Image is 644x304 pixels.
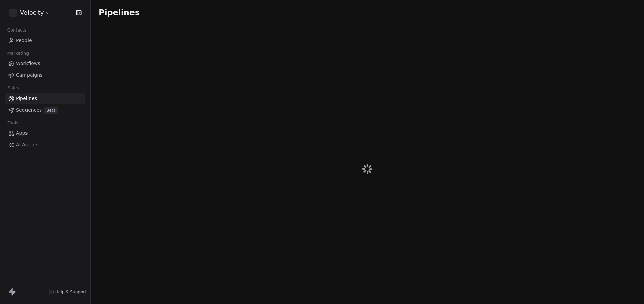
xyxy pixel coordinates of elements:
span: Campaigns [16,72,42,79]
a: Pipelines [5,93,85,104]
span: Pipelines [99,8,140,17]
span: Help & Support [55,289,86,295]
a: Workflows [5,58,85,69]
span: People [16,37,32,44]
a: Campaigns [5,70,85,81]
span: Apps [16,130,28,137]
span: Tools [5,118,21,128]
span: Workflows [16,60,40,67]
span: Pipelines [16,95,37,102]
a: People [5,35,85,46]
span: Sequences [16,107,42,114]
span: Beta [44,107,58,114]
span: Contacts [4,25,30,35]
span: Velocity [20,8,44,17]
a: Help & Support [49,289,86,295]
a: SequencesBeta [5,105,85,116]
span: Sales [5,83,22,93]
button: Velocity [8,7,52,18]
span: AI Agents [16,141,39,148]
a: AI Agents [5,139,85,150]
a: Apps [5,128,85,139]
span: Marketing [4,48,32,58]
